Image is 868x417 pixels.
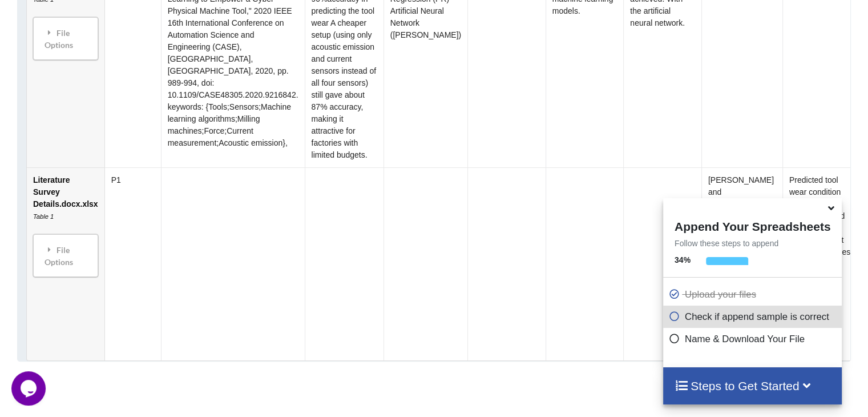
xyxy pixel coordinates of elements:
i: Table 1 [33,213,54,220]
p: Check if append sample is correct [669,310,839,324]
h4: Append Your Spreadsheets [663,216,842,234]
iframe: chat widget [11,371,48,406]
td: Literature Survey Details.docx.xlsx [27,167,104,360]
p: Upload your files [669,287,839,302]
p: Follow these steps to append [663,238,842,249]
div: File Options [37,238,95,274]
td: [PERSON_NAME] and [PERSON_NAME], “Data-driven tool wear prediction in milling, based on a process... [701,167,782,360]
p: Name & Download Your File [669,332,839,346]
h4: Steps to Get Started [675,379,830,393]
td: P1 [104,167,161,360]
td: Predicted tool wear condition using vibration data. Evaluated generalization across different mil... [782,167,861,360]
b: 34 % [675,255,691,264]
div: File Options [37,21,95,57]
